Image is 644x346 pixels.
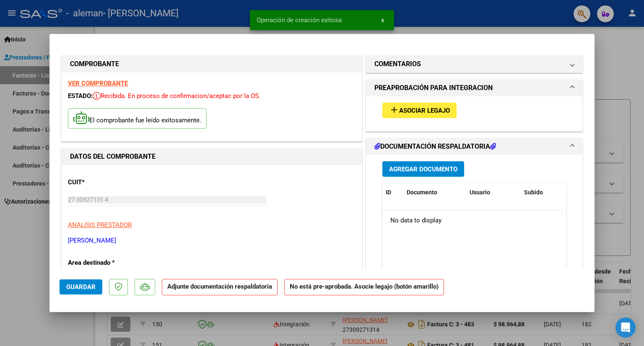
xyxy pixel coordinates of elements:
[66,283,96,291] span: Guardar
[466,183,521,201] datatable-header-cell: Usuario
[257,16,342,24] span: Operación de creación exitosa
[68,221,132,229] span: ANALISIS PRESTADOR
[68,236,356,245] p: [PERSON_NAME]
[366,96,582,131] div: PREAPROBACIÓN PARA INTEGRACION
[366,155,582,329] div: DOCUMENTACIÓN RESPALDATORIA
[407,189,437,196] span: Documento
[399,107,450,114] span: Asociar Legajo
[524,189,543,196] span: Subido
[68,108,207,129] p: El comprobante fue leído exitosamente.
[382,210,563,231] div: No data to display
[389,105,399,115] mat-icon: add
[366,80,582,96] mat-expansion-panel-header: PREAPROBACIÓN PARA INTEGRACION
[60,279,102,294] button: Guardar
[70,60,119,68] strong: COMPROBANTE
[563,183,605,201] datatable-header-cell: Acción
[68,80,128,87] a: VER COMPROBANTE
[382,103,457,118] button: Asociar Legajo
[68,178,154,187] p: CUIT
[374,59,421,69] h1: COMENTARIOS
[615,318,636,338] div: Open Intercom Messenger
[167,283,272,290] strong: Adjunte documentación respaldatoria
[389,165,457,173] span: Agregar Documento
[403,183,466,201] datatable-header-cell: Documento
[366,56,582,72] mat-expansion-panel-header: COMENTARIOS
[470,189,490,196] span: Usuario
[374,13,391,28] button: x
[521,183,563,201] datatable-header-cell: Subido
[68,92,93,100] span: ESTADO:
[382,161,464,177] button: Agregar Documento
[93,92,260,100] span: Recibida. En proceso de confirmacion/aceptac por la OS.
[382,183,403,201] datatable-header-cell: ID
[284,279,444,295] strong: No está pre-aprobada. Asocie legajo (botón amarillo)
[374,142,496,152] h1: DOCUMENTACIÓN RESPALDATORIA
[70,152,156,160] strong: DATOS DEL COMPROBANTE
[386,189,391,196] span: ID
[366,138,582,155] mat-expansion-panel-header: DOCUMENTACIÓN RESPALDATORIA
[374,83,493,93] h1: PREAPROBACIÓN PARA INTEGRACION
[381,16,384,24] span: x
[68,258,154,268] p: Area destinado *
